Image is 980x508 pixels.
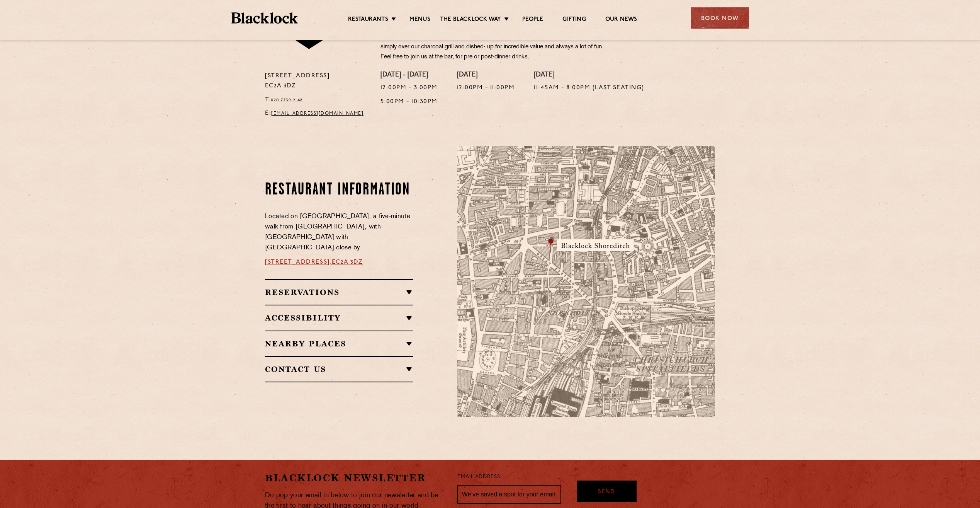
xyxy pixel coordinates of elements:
[440,16,501,24] a: The Blacklock Way
[265,95,369,105] p: T:
[265,109,369,119] p: E:
[534,83,644,93] p: 11:45am - 8:00pm (Last seating)
[380,83,438,93] p: 12:00pm - 3:00pm
[265,313,413,322] h2: Accessibility
[265,71,369,91] p: [STREET_ADDRESS] EC2A 3DZ
[457,485,561,504] input: We’ve saved a spot for your email...
[409,16,430,24] a: Menus
[265,471,446,485] h2: Blacklock Newsletter
[562,16,586,24] a: Gifting
[231,12,298,24] img: BL_Textured_Logo-footer-cropped.svg
[457,71,515,80] h4: [DATE]
[265,181,413,200] h2: Restaurant Information
[380,97,438,107] p: 5:00pm - 10:30pm
[265,211,413,253] p: Located on [GEOGRAPHIC_DATA], a five-minute walk from [GEOGRAPHIC_DATA], with [GEOGRAPHIC_DATA] w...
[271,111,363,116] a: [EMAIL_ADDRESS][DOMAIN_NAME]
[457,473,500,482] label: Email Address
[457,83,515,93] p: 12:00pm - 11:00pm
[380,71,438,80] h4: [DATE] - [DATE]
[522,16,543,24] a: People
[691,7,749,29] div: Book Now
[265,339,413,348] h2: Nearby Places
[332,259,363,265] a: EC2A 3DZ
[534,71,644,80] h4: [DATE]
[632,345,740,417] img: svg%3E
[605,16,637,24] a: Our News
[265,288,413,297] h2: Reservations
[598,488,615,497] span: Send
[271,98,303,102] a: 020 7739 2148
[265,365,413,374] h2: Contact Us
[265,259,332,265] a: [STREET_ADDRESS],
[348,16,388,24] a: Restaurants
